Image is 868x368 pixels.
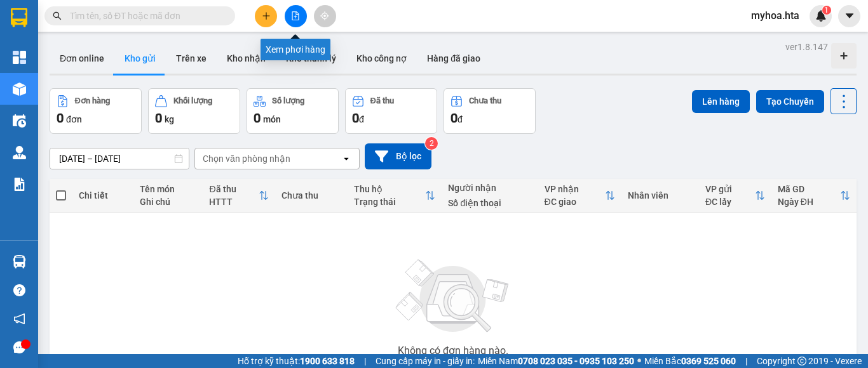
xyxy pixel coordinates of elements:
div: Mã GD [778,184,840,194]
span: đơn [66,114,82,124]
span: 0 [254,110,261,126]
img: logo-vxr [11,8,27,27]
img: warehouse-icon [13,114,26,128]
span: đ [359,114,364,124]
div: Không có đơn hàng nào. [398,346,508,356]
strong: 0369 525 060 [681,356,736,366]
div: Đã thu [209,184,259,194]
div: VP nhận [545,184,605,194]
img: solution-icon [13,178,26,191]
div: HTTT [209,197,259,207]
span: aim [320,11,329,20]
button: file-add [285,5,307,27]
svg: open [341,154,351,164]
div: Xem phơi hàng [261,39,330,60]
span: 1 [824,6,829,15]
div: Đơn hàng [75,96,110,105]
span: 0 [352,110,359,126]
div: Nhân viên [628,190,693,200]
div: Chưa thu [281,190,341,200]
button: aim [314,5,336,27]
div: Trạng thái [354,197,426,207]
th: Toggle SortBy [771,179,857,213]
span: đ [458,114,463,124]
button: Bộ lọc [365,143,431,169]
span: plus [262,11,271,20]
span: question-circle [13,284,25,296]
sup: 1 [822,6,831,15]
input: Select a date range. [50,148,189,169]
span: | [364,354,366,368]
th: Toggle SortBy [203,179,275,213]
span: file-add [291,11,300,20]
div: Số điện thoại [448,198,531,208]
div: Đã thu [370,96,394,105]
span: Cung cấp máy in - giấy in: [376,354,475,368]
span: Miền Bắc [644,354,736,368]
img: warehouse-icon [13,82,26,96]
div: Thu hộ [354,184,426,194]
button: Hàng đã giao [417,43,491,74]
span: 0 [451,110,458,126]
span: ⚪️ [637,358,641,364]
div: Ngày ĐH [778,197,840,207]
img: warehouse-icon [13,255,26,268]
span: 0 [155,110,162,126]
span: message [13,341,25,353]
button: Tạo Chuyến [756,90,824,113]
img: svg+xml;base64,PHN2ZyBjbGFzcz0ibGlzdC1wbHVnX19zdmciIHhtbG5zPSJodHRwOi8vd3d3LnczLm9yZy8yMDAwL3N2Zy... [390,252,517,341]
div: ĐC lấy [705,197,755,207]
span: notification [13,313,25,325]
sup: 2 [425,137,438,150]
button: Khối lượng0kg [148,88,240,134]
input: Tìm tên, số ĐT hoặc mã đơn [70,9,220,23]
div: Chi tiết [79,190,127,200]
span: search [53,11,62,20]
div: Ghi chú [140,197,196,207]
div: Số lượng [272,96,304,105]
span: myhoa.hta [741,8,810,23]
span: copyright [797,357,806,365]
span: caret-down [844,10,855,22]
span: Miền Nam [478,354,634,368]
strong: 0708 023 035 - 0935 103 250 [518,356,634,366]
div: Người nhận [448,183,531,193]
span: | [745,354,747,368]
div: Tên món [140,184,196,194]
button: caret-down [838,5,860,27]
div: Chưa thu [469,96,501,105]
button: Trên xe [166,43,217,74]
img: dashboard-icon [13,51,26,64]
button: Kho gửi [114,43,166,74]
div: Tạo kho hàng mới [831,43,857,69]
span: 0 [57,110,64,126]
button: Kho công nợ [346,43,417,74]
div: ĐC giao [545,197,605,207]
span: kg [165,114,174,124]
button: Đơn online [50,43,114,74]
th: Toggle SortBy [699,179,771,213]
button: Đã thu0đ [345,88,437,134]
div: Khối lượng [173,96,212,105]
div: Chọn văn phòng nhận [203,152,290,165]
button: Lên hàng [692,90,750,113]
img: warehouse-icon [13,146,26,159]
th: Toggle SortBy [348,179,442,213]
div: VP gửi [705,184,755,194]
button: plus [255,5,277,27]
button: Số lượng0món [247,88,339,134]
button: Chưa thu0đ [444,88,536,134]
strong: 1900 633 818 [300,356,355,366]
span: Hỗ trợ kỹ thuật: [238,354,355,368]
img: icon-new-feature [815,10,827,22]
span: món [263,114,281,124]
button: Đơn hàng0đơn [50,88,142,134]
button: Kho nhận [217,43,276,74]
div: ver 1.8.147 [785,40,828,54]
th: Toggle SortBy [538,179,621,213]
